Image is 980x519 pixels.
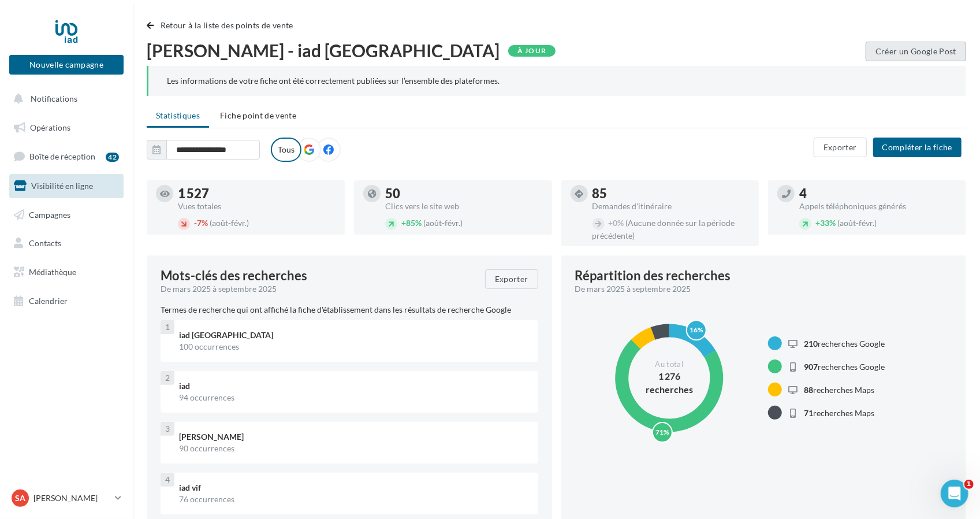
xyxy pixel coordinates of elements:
[179,380,529,392] div: iad
[799,202,957,210] div: Appels téléphoniques générés
[30,123,70,132] span: Opérations
[7,203,126,227] a: Campagnes
[9,55,124,75] button: Nouvelle campagne
[29,238,61,248] span: Contacts
[869,142,966,151] a: Compléter la fiche
[485,269,538,289] button: Exporter
[9,487,124,509] a: SA [PERSON_NAME]
[799,187,957,200] div: 4
[179,392,529,403] div: 94 occurrences
[178,202,336,210] div: Vues totales
[178,187,336,200] div: 1 527
[147,42,500,59] span: [PERSON_NAME] - iad [GEOGRAPHIC_DATA]
[7,231,126,255] a: Contacts
[161,20,293,30] span: Retour à la liste des points de vente
[804,408,874,418] span: recherches Maps
[31,181,93,191] span: Visibilité en ligne
[220,110,296,120] span: Fiche point de vente
[575,269,731,282] div: Répartition des recherches
[167,75,948,87] div: Les informations de votre fiche ont été correctement publiées sur l’ensemble des plateformes.
[593,202,750,210] div: Demandes d'itinéraire
[814,138,867,157] button: Exporter
[804,385,813,395] span: 88
[7,260,126,284] a: Médiathèque
[873,138,962,157] button: Compléter la fiche
[161,304,538,316] p: Termes de recherche qui ont affiché la fiche d'établissement dans les résultats de recherche Google
[161,371,174,385] div: 2
[161,269,307,282] span: Mots-clés des recherches
[33,492,110,504] p: [PERSON_NAME]
[401,218,422,228] span: 85%
[7,87,121,111] button: Notifications
[179,431,529,443] div: [PERSON_NAME]
[804,339,818,349] span: 210
[804,339,885,349] span: recherches Google
[147,18,298,32] button: Retour à la liste des points de vente
[964,480,974,489] span: 1
[815,218,836,228] span: 33%
[210,218,249,228] span: (août-févr.)
[385,202,543,210] div: Clics vers le site web
[593,187,750,200] div: 85
[609,218,624,228] span: 0%
[179,341,529,353] div: 100 occurrences
[7,174,126,198] a: Visibilité en ligne
[179,329,529,341] div: iad [GEOGRAPHIC_DATA]
[179,494,529,505] div: 76 occurrences
[385,187,543,200] div: 50
[179,443,529,454] div: 90 occurrences
[593,218,735,240] span: (Aucune donnée sur la période précédente)
[941,480,968,507] iframe: Intercom live chat
[161,320,174,334] div: 1
[815,218,820,228] span: +
[29,151,95,161] span: Boîte de réception
[804,408,813,418] span: 71
[508,45,556,57] div: À jour
[575,283,944,295] div: De mars 2025 à septembre 2025
[7,116,126,140] a: Opérations
[161,473,174,487] div: 4
[29,296,68,306] span: Calendrier
[194,218,208,228] span: 7%
[866,42,966,61] button: Créer un Google Post
[106,153,119,162] div: 42
[837,218,877,228] span: (août-févr.)
[29,267,76,277] span: Médiathèque
[804,385,874,395] span: recherches Maps
[194,218,197,228] span: -
[804,362,818,372] span: 907
[31,94,77,103] span: Notifications
[7,289,126,313] a: Calendrier
[7,144,126,169] a: Boîte de réception42
[804,362,885,372] span: recherches Google
[15,492,25,504] span: SA
[609,218,613,228] span: +
[271,138,301,162] label: Tous
[179,482,529,494] div: iad vif
[29,209,70,219] span: Campagnes
[161,422,174,436] div: 3
[161,283,476,295] div: De mars 2025 à septembre 2025
[401,218,406,228] span: +
[423,218,463,228] span: (août-févr.)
